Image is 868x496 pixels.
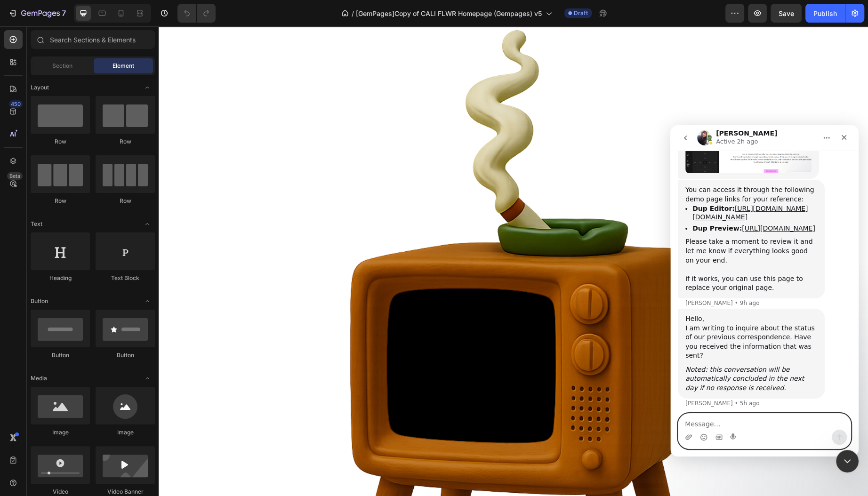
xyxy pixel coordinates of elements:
[805,4,845,23] button: Publish
[574,9,588,17] span: Draft
[140,371,155,386] span: Toggle open
[96,488,155,496] div: Video Banner
[96,428,155,437] div: Image
[31,428,90,437] div: Image
[96,274,155,282] div: Text Block
[62,8,66,19] p: 7
[52,62,72,70] span: Section
[96,137,155,146] div: Row
[31,197,90,205] div: Row
[31,220,42,228] span: Text
[31,374,47,383] span: Media
[31,30,155,49] input: Search Sections & Elements
[4,4,70,23] button: 7
[140,216,155,232] span: Toggle open
[31,297,48,305] span: Button
[31,351,90,360] div: Button
[177,4,216,23] div: Undo/Redo
[96,197,155,205] div: Row
[113,62,134,70] span: Element
[670,125,859,456] iframe: Intercom live chat
[31,137,90,146] div: Row
[140,294,155,309] span: Toggle open
[356,8,542,18] span: [GemPages]Copy of CALI FLWR Homepage (Gempages) v5
[140,80,155,95] span: Toggle open
[31,83,49,92] span: Layout
[813,8,837,18] div: Publish
[352,8,354,18] span: /
[7,172,23,180] div: Beta
[159,26,868,496] iframe: Design area
[31,274,90,282] div: Heading
[9,100,23,108] div: 450
[96,351,155,360] div: Button
[31,488,90,496] div: Video
[836,450,859,472] iframe: Intercom live chat
[779,9,794,17] span: Save
[771,4,802,23] button: Save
